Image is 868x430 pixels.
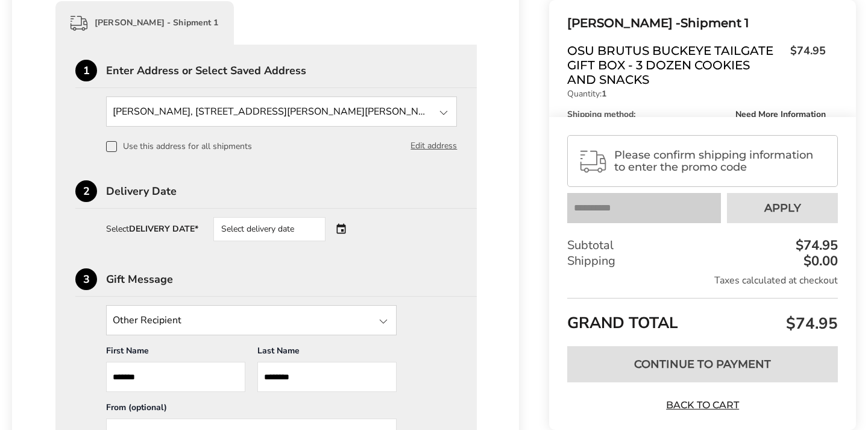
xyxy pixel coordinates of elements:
[567,13,826,33] div: Shipment 1
[75,60,97,81] div: 1
[727,193,838,223] button: Apply
[602,88,606,100] strong: 1
[764,203,801,213] span: Apply
[567,274,838,287] div: Taxes calculated at checkout
[567,346,838,382] button: Continue to Payment
[783,313,838,334] span: $74.95
[800,255,838,268] div: $0.00
[106,65,477,76] div: Enter Address or Select Saved Address
[567,43,784,87] span: OSU Brutus Buckeye Tailgate Gift Box - 3 Dozen Cookies and Snacks
[735,110,826,119] span: Need More Information
[106,186,477,197] div: Delivery Date
[567,43,826,87] a: OSU Brutus Buckeye Tailgate Gift Box - 3 Dozen Cookies and Snacks$74.95
[106,96,457,127] input: State
[106,141,252,152] label: Use this address for all shipments
[661,399,745,412] a: Back to Cart
[75,180,97,202] div: 2
[567,110,826,119] div: Shipping method:
[213,217,325,241] div: Select delivery date
[784,43,826,84] span: $74.95
[106,274,477,285] div: Gift Message
[567,238,838,253] div: Subtotal
[257,345,397,362] div: Last Name
[567,90,826,98] p: Quantity:
[106,402,397,419] div: From (optional)
[106,362,245,392] input: First Name
[567,253,838,269] div: Shipping
[257,362,397,392] input: Last Name
[614,149,827,173] span: Please confirm shipping information to enter the promo code
[410,139,457,153] button: Edit address
[567,298,838,337] div: GRAND TOTAL
[793,239,838,252] div: $74.95
[106,345,245,362] div: First Name
[55,1,234,45] div: [PERSON_NAME] - Shipment 1
[75,268,97,290] div: 3
[129,223,198,235] strong: DELIVERY DATE*
[106,225,198,233] div: Select
[567,16,681,30] span: [PERSON_NAME] -
[106,305,397,335] input: State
